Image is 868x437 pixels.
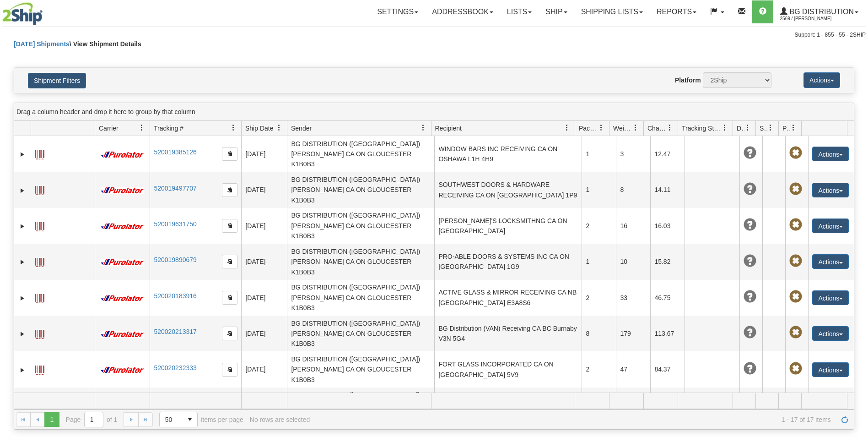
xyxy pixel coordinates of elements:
[837,412,852,427] a: Refresh
[159,412,198,427] span: Page sizes drop down
[222,363,237,377] button: Copy to clipboard
[18,366,27,375] a: Expand
[434,172,582,208] td: SOUTHWEST DOORS & HARDWARE RECEIVING CA ON [GEOGRAPHIC_DATA] 1P9
[2,31,866,39] div: Support: 1 - 855 - 55 - 2SHIP
[593,120,609,136] a: Packages filter column settings
[616,244,650,279] td: 10
[539,0,574,23] a: Ship
[222,327,237,340] button: Copy to clipboard
[2,2,43,25] img: logo2569.jpg
[744,183,756,196] span: Unknown
[287,208,434,244] td: BG DISTRIBUTION ([GEOGRAPHIC_DATA]) [PERSON_NAME] CA ON GLOUCESTER K1B0B3
[650,136,685,172] td: 12.47
[287,172,434,208] td: BG DISTRIBUTION ([GEOGRAPHIC_DATA]) [PERSON_NAME] CA ON GLOUCESTER K1B0B3
[616,208,650,244] td: 16
[812,290,849,305] button: Actions
[28,73,86,88] button: Shipment Filters
[241,172,287,208] td: [DATE]
[241,351,287,387] td: [DATE]
[559,120,575,136] a: Recipient filter column settings
[782,124,790,133] span: Pickup Status
[812,362,849,377] button: Actions
[154,124,183,133] span: Tracking #
[99,124,119,133] span: Carrier
[154,364,196,371] a: 520020232333
[579,124,598,133] span: Packages
[574,0,650,23] a: Shipping lists
[287,351,434,387] td: BG DISTRIBUTION ([GEOGRAPHIC_DATA]) [PERSON_NAME] CA ON GLOUCESTER K1B0B3
[287,316,434,351] td: BG DISTRIBUTION ([GEOGRAPHIC_DATA]) [PERSON_NAME] CA ON GLOUCESTER K1B0B3
[18,150,27,159] a: Expand
[226,120,241,136] a: Tracking # filter column settings
[812,326,849,341] button: Actions
[241,208,287,244] td: [DATE]
[287,136,434,172] td: BG DISTRIBUTION ([GEOGRAPHIC_DATA]) [PERSON_NAME] CA ON GLOUCESTER K1B0B3
[675,76,701,85] label: Platform
[99,295,146,302] img: 11 - Purolator
[18,294,27,303] a: Expand
[717,120,733,136] a: Tracking Status filter column settings
[773,0,865,23] a: BG Distribution 2569 / [PERSON_NAME]
[18,257,27,267] a: Expand
[291,124,312,133] span: Sender
[434,208,582,244] td: [PERSON_NAME]'S LOCKSMITHNG CA ON [GEOGRAPHIC_DATA]
[425,0,500,23] a: Addressbook
[434,244,582,279] td: PRO-ABLE DOORS & SYSTEMS INC CA ON [GEOGRAPHIC_DATA] 1G9
[789,183,802,196] span: Pickup Not Assigned
[582,244,616,279] td: 1
[35,290,44,305] a: Label
[760,124,767,133] span: Shipment Issues
[99,223,146,230] img: 11 - Purolator
[744,290,756,303] span: Unknown
[582,136,616,172] td: 1
[99,187,146,194] img: 11 - Purolator
[99,366,146,373] img: 11 - Purolator
[740,120,755,136] a: Delivery Status filter column settings
[744,147,756,159] span: Unknown
[744,362,756,375] span: Unknown
[682,124,722,133] span: Tracking Status
[165,415,177,424] span: 50
[616,136,650,172] td: 3
[737,124,744,133] span: Delivery Status
[66,412,118,427] span: Page of 1
[744,218,756,231] span: Unknown
[582,280,616,316] td: 2
[154,328,196,335] a: 520020213317
[582,208,616,244] td: 2
[582,388,616,423] td: 1
[99,331,146,338] img: 11 - Purolator
[650,388,685,423] td: 115.14
[662,120,678,136] a: Charge filter column settings
[250,416,310,423] div: No rows are selected
[744,326,756,339] span: Unknown
[650,244,685,279] td: 15.82
[789,326,802,339] span: Pickup Not Assigned
[789,147,802,159] span: Pickup Not Assigned
[744,255,756,268] span: Unknown
[434,136,582,172] td: WINDOW BARS INC RECEIVING CA ON OSHAWA L1H 4H9
[35,361,44,376] a: Label
[35,254,44,268] a: Label
[582,316,616,351] td: 8
[241,388,287,423] td: [DATE]
[616,388,650,423] td: 15
[222,147,237,161] button: Copy to clipboard
[812,147,849,161] button: Actions
[35,146,44,161] a: Label
[650,351,685,387] td: 84.37
[789,218,802,231] span: Pickup Not Assigned
[812,218,849,233] button: Actions
[616,316,650,351] td: 179
[154,148,196,156] a: 520019385126
[271,120,287,136] a: Ship Date filter column settings
[434,316,582,351] td: BG Distribution (VAN) Receiving CA BC Burnaby V3N 5G4
[613,124,632,133] span: Weight
[763,120,778,136] a: Shipment Issues filter column settings
[70,40,141,48] span: \ View Shipment Details
[287,244,434,279] td: BG DISTRIBUTION ([GEOGRAPHIC_DATA]) [PERSON_NAME] CA ON GLOUCESTER K1B0B3
[434,280,582,316] td: ACTIVE GLASS & MIRROR RECEIVING CA NB [GEOGRAPHIC_DATA] E3A8S6
[241,136,287,172] td: [DATE]
[85,412,103,427] input: Page 1
[18,329,27,339] a: Expand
